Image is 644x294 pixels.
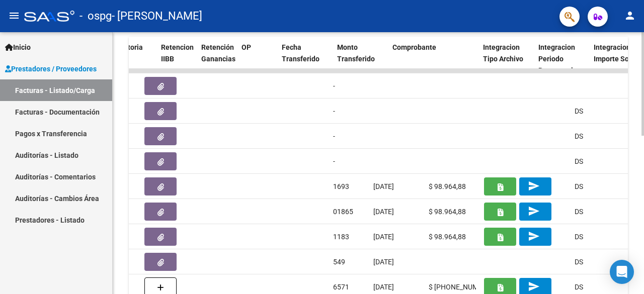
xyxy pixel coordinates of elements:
mat-icon: menu [8,10,20,22]
span: $ 98.964,88 [429,182,466,190]
span: 6571 [333,283,349,291]
span: [DATE] [373,258,394,266]
span: Comprobante [392,43,436,51]
span: 1693 [333,182,349,190]
span: - [333,157,335,165]
span: - ospg [79,5,112,27]
span: $ [PHONE_NUMBER],00 [429,283,503,291]
span: Integracion Importe Sol. [594,43,633,63]
span: Integracion Tipo Archivo [483,43,523,63]
span: 549 [333,258,345,266]
mat-icon: send [528,180,540,192]
span: OP [242,43,251,51]
span: [DATE] [373,233,394,241]
span: [DATE] [373,208,394,216]
datatable-header-cell: Auditoria [109,37,157,81]
span: - [333,82,335,90]
span: DS [575,233,583,241]
span: DS [575,258,583,266]
datatable-header-cell: Monto Transferido [333,37,388,81]
span: Monto Transferido [337,43,375,63]
span: Prestadores / Proveedores [5,63,97,74]
span: Retención Ganancias [201,43,235,63]
span: Integracion Periodo Presentacion [538,43,581,74]
span: $ 98.964,88 [429,208,466,216]
span: [DATE] [373,283,394,291]
datatable-header-cell: Fecha Transferido [278,37,333,81]
span: Inicio [5,42,31,53]
span: DS [575,157,583,165]
span: DS [575,283,583,291]
span: Fecha Transferido [282,43,319,63]
datatable-header-cell: Retencion IIBB [157,37,197,81]
span: 01865 [333,208,353,216]
mat-icon: send [528,280,540,292]
span: 1183 [333,233,349,241]
span: DS [575,208,583,216]
datatable-header-cell: OP [237,37,278,81]
datatable-header-cell: Integracion Tipo Archivo [479,37,534,81]
span: Retencion IIBB [161,43,194,63]
span: [DATE] [373,182,394,190]
mat-icon: person [624,10,636,22]
div: Open Intercom Messenger [610,260,634,284]
span: $ 98.964,88 [429,233,466,241]
span: - [333,107,335,115]
span: DS [575,132,583,140]
mat-icon: send [528,205,540,217]
datatable-header-cell: Comprobante [388,37,479,81]
span: - [333,132,335,140]
mat-icon: send [528,230,540,242]
datatable-header-cell: Integracion Periodo Presentacion [534,37,590,81]
span: - [PERSON_NAME] [112,5,202,27]
span: DS [575,107,583,115]
span: DS [575,182,583,190]
datatable-header-cell: Retención Ganancias [197,37,237,81]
